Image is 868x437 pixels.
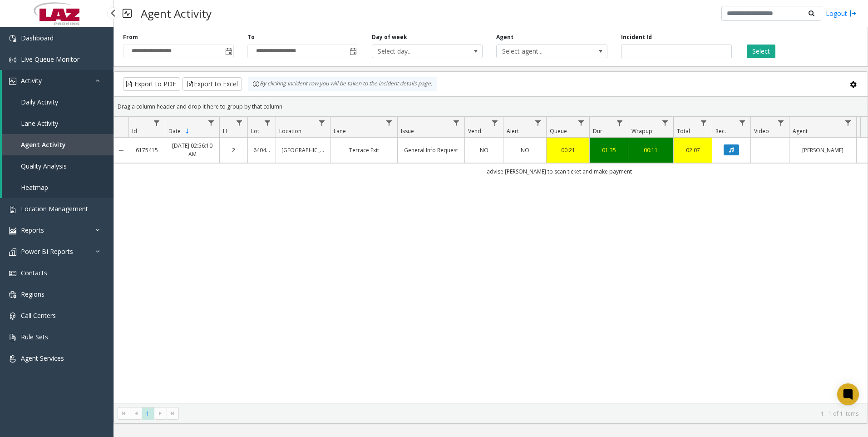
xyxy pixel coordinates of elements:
[9,355,16,363] img: 'icon'
[123,2,132,25] img: pageIcon
[142,407,154,420] span: Page 1
[252,80,260,88] img: infoIcon.svg
[168,127,181,135] span: Date
[136,2,216,25] h3: Agent Activity
[182,77,242,91] button: Export to Excel
[253,146,270,154] a: 640455
[223,45,233,58] span: Toggle popup
[251,127,259,135] span: Lot
[9,227,16,234] img: 'icon'
[21,76,42,85] span: Activity
[248,77,437,91] div: By clicking Incident row you will be taken to the incident details page.
[470,146,498,154] a: NO
[679,146,706,154] a: 02:07
[334,127,346,135] span: Lane
[132,127,137,135] span: Id
[9,270,16,277] img: 'icon'
[134,146,159,154] a: 6175415
[9,206,16,213] img: 'icon'
[496,33,513,41] label: Agent
[489,117,501,129] a: Vend Filter Menu
[21,34,54,42] span: Dashboard
[279,127,301,135] span: Location
[509,146,541,154] a: NO
[497,45,585,58] span: Select agent...
[715,127,726,135] span: Rec.
[184,410,858,417] kendo-pager-info: 1 - 1 of 1 items
[849,9,857,18] img: logout
[2,155,113,177] a: Quality Analysis
[21,290,44,298] span: Regions
[9,334,16,341] img: 'icon'
[184,128,191,135] span: Sortable
[2,70,113,91] a: Activity
[21,204,88,213] span: Location Management
[507,127,519,135] span: Alert
[2,113,113,134] a: Lane Activity
[747,45,775,58] button: Select
[9,248,16,256] img: 'icon'
[21,226,44,234] span: Reports
[9,313,16,320] img: 'icon'
[21,354,64,363] span: Agent Services
[114,117,868,403] div: Data table
[826,9,857,18] a: Logout
[2,91,113,113] a: Daily Activity
[205,117,217,129] a: Date Filter Menu
[233,117,246,129] a: H Filter Menu
[552,146,584,154] a: 00:21
[21,162,67,170] span: Quality Analysis
[9,35,16,42] img: 'icon'
[21,119,58,128] span: Lane Activity
[114,99,868,114] div: Drag a column header and drop it here to group by that column
[403,146,459,154] a: General Info Request
[21,333,48,341] span: Rule Sets
[736,117,749,129] a: Rec. Filter Menu
[336,146,392,154] a: Terrace Exit
[775,117,787,129] a: Video Filter Menu
[9,78,16,85] img: 'icon'
[677,127,690,135] span: Total
[575,117,587,129] a: Queue Filter Menu
[698,117,710,129] a: Total Filter Menu
[621,33,652,41] label: Incident Id
[659,117,671,129] a: Wrapup Filter Menu
[614,117,626,129] a: Dur Filter Menu
[795,146,851,154] a: [PERSON_NAME]
[281,146,325,154] a: [GEOGRAPHIC_DATA]
[2,134,113,155] a: Agent Activity
[21,55,79,64] span: Live Queue Monitor
[348,45,358,58] span: Toggle popup
[631,127,652,135] span: Wrapup
[247,33,255,41] label: To
[383,117,395,129] a: Lane Filter Menu
[550,127,567,135] span: Queue
[21,140,66,149] span: Agent Activity
[123,33,138,41] label: From
[842,117,854,129] a: Agent Filter Menu
[261,117,274,129] a: Lot Filter Menu
[372,45,460,58] span: Select day...
[401,127,414,135] span: Issue
[532,117,544,129] a: Alert Filter Menu
[468,127,481,135] span: Vend
[634,146,668,154] a: 00:11
[2,177,113,198] a: Heatmap
[114,147,128,154] a: Collapse Details
[21,247,73,256] span: Power BI Reports
[21,268,47,277] span: Contacts
[793,127,808,135] span: Agent
[372,33,407,41] label: Day of week
[480,146,488,154] span: NO
[21,183,48,192] span: Heatmap
[9,56,16,64] img: 'icon'
[595,146,622,154] a: 01:35
[21,98,58,106] span: Daily Activity
[223,127,227,135] span: H
[9,291,16,298] img: 'icon'
[225,146,242,154] a: 2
